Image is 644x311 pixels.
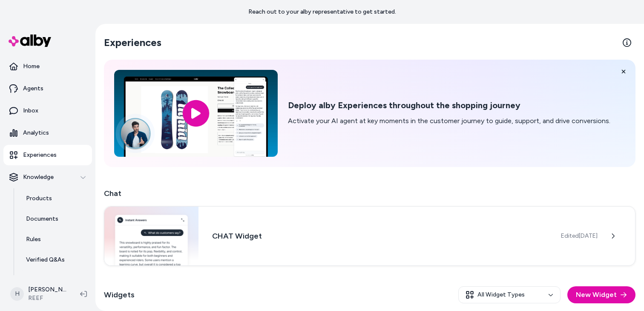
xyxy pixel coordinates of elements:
a: Products [17,188,92,209]
h2: Chat [104,187,635,199]
a: Verified Q&As [17,250,92,270]
p: Activate your AI agent at key moments in the customer journey to guide, support, and drive conver... [288,116,610,126]
button: All Widget Types [458,286,561,303]
a: Home [3,56,92,77]
p: Inbox [23,107,38,115]
p: Experiences [23,151,57,159]
a: Chat widgetCHAT WidgetEdited[DATE] [104,206,635,266]
button: H[PERSON_NAME]REEF [5,280,73,308]
p: Rules [26,235,41,244]
span: REEF [28,294,66,302]
p: Analytics [23,129,49,137]
p: Home [23,62,40,71]
a: Inbox [3,101,92,121]
p: Verified Q&As [26,256,65,264]
a: Analytics [3,123,92,143]
span: H [10,287,24,301]
p: Reach out to your alby representative to get started. [248,8,396,16]
a: Reviews [17,270,92,291]
h2: Widgets [104,289,135,301]
h2: Experiences [104,36,161,49]
button: New Widget [567,286,635,303]
h2: Deploy alby Experiences throughout the shopping journey [288,100,610,111]
img: Chat widget [104,207,198,265]
p: [PERSON_NAME] [28,285,66,294]
a: Experiences [3,145,92,165]
span: Edited [DATE] [561,232,598,240]
p: Products [26,194,52,203]
h3: CHAT Widget [212,230,547,242]
p: Knowledge [23,173,54,181]
p: Agents [23,84,43,93]
p: Documents [26,215,58,223]
a: Documents [17,209,92,229]
a: Rules [17,229,92,250]
img: alby Logo [9,35,51,47]
button: Knowledge [3,167,92,187]
a: Agents [3,78,92,99]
